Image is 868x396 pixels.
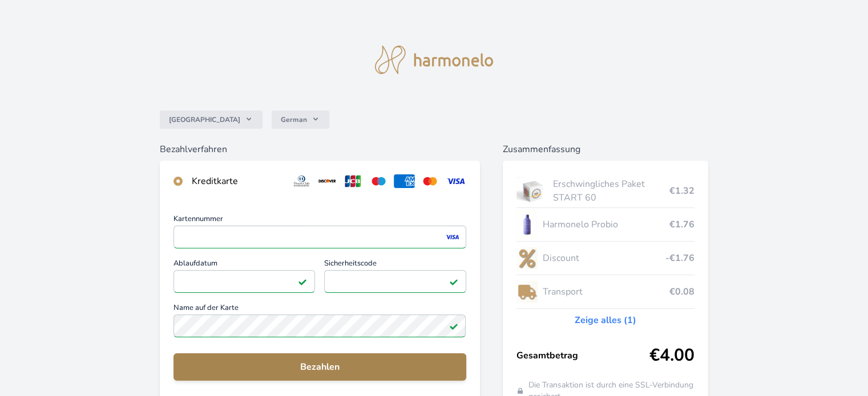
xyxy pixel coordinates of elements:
iframe: Iframe für Sicherheitscode [329,273,461,289]
span: Ablaufdatum [173,260,315,270]
div: Kreditkarte [192,174,282,188]
img: amex.svg [394,174,415,188]
span: Gesamtbetrag [516,349,649,362]
img: discount-lo.png [516,244,538,272]
img: logo.svg [375,46,494,74]
span: Erschwingliches Paket START 60 [553,177,669,205]
h6: Zusammenfassung [503,142,708,156]
h6: Bezahlverfahren [160,142,479,156]
span: Transport [542,285,669,299]
span: Discount [542,251,665,265]
span: Harmonelo Probio [542,218,669,231]
span: €1.76 [669,218,695,231]
img: delivery-lo.png [516,277,538,306]
img: maestro.svg [368,174,389,188]
span: €1.32 [669,184,695,198]
img: diners.svg [291,174,312,188]
span: €0.08 [669,285,695,299]
button: Bezahlen [173,353,466,381]
img: CLEAN_PROBIO_se_stinem_x-lo.jpg [516,210,538,239]
input: Name auf der KarteFeld gültig [173,315,466,337]
span: Bezahlen [183,360,457,374]
span: €4.00 [649,345,695,366]
span: Name auf der Karte [173,304,466,315]
img: Feld gültig [449,277,458,286]
iframe: Iframe für Ablaufdatum [179,273,310,289]
span: Kartennummer [173,215,466,226]
img: jcb.svg [342,174,364,188]
iframe: Iframe für Kartennummer [179,229,461,245]
a: Zeige alles (1) [575,313,636,327]
button: [GEOGRAPHIC_DATA] [160,111,263,129]
img: visa.svg [445,174,466,188]
img: Feld gültig [298,277,307,286]
span: [GEOGRAPHIC_DATA] [169,115,240,124]
img: Feld gültig [449,321,458,330]
img: visa [445,232,460,242]
img: discover.svg [317,174,338,188]
span: -€1.76 [665,251,695,265]
img: mc.svg [419,174,441,188]
img: start.jpg [516,177,549,205]
span: Sicherheitscode [324,260,466,270]
button: German [272,111,329,129]
span: German [281,115,307,124]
